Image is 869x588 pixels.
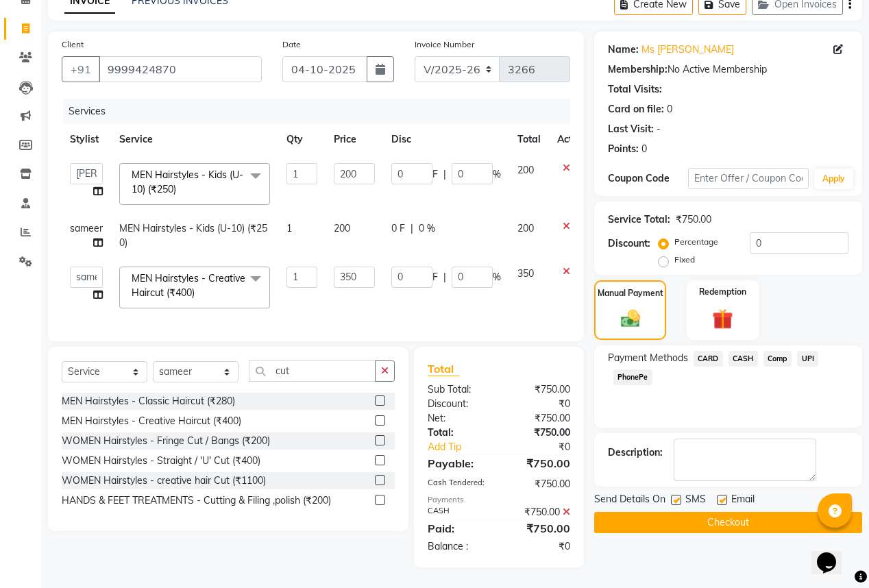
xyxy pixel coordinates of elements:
[499,505,580,519] div: ₹750.00
[63,99,580,124] div: Services
[417,520,499,537] div: Paid:
[62,414,241,428] div: MEN Hairstyles - Creative Haircut (₹400)
[729,351,758,367] span: CASH
[517,164,534,176] span: 200
[391,221,405,236] span: 0 F
[499,382,580,397] div: ₹750.00
[513,440,580,454] div: ₹0
[417,426,499,440] div: Total:
[674,236,718,248] label: Percentage
[608,142,639,156] div: Points:
[608,102,664,117] div: Card on file:
[608,236,650,251] div: Discount:
[608,42,639,57] div: Name:
[383,124,509,155] th: Disc
[763,351,792,367] span: Comp
[731,492,755,509] span: Email
[428,362,459,376] span: Total
[499,411,580,426] div: ₹750.00
[417,505,499,519] div: CASH
[415,38,474,51] label: Invoice Number
[62,124,111,155] th: Stylist
[176,183,182,195] a: x
[432,167,438,182] span: F
[62,454,260,468] div: WOMEN Hairstyles - Straight / 'U' Cut (₹400)
[417,382,499,397] div: Sub Total:
[70,222,103,234] span: sameer
[706,306,739,332] img: _gift.svg
[428,494,570,506] div: Payments
[615,308,646,330] img: _cash.svg
[657,122,661,136] div: -
[667,102,672,117] div: 0
[811,533,855,574] iframe: chat widget
[598,287,663,299] label: Manual Payment
[132,169,243,195] span: MEN Hairstyles - Kids (U-10) (₹250)
[119,222,267,249] span: MEN Hairstyles - Kids (U-10) (₹250)
[282,38,301,51] label: Date
[417,440,513,454] a: Add Tip
[608,62,668,77] div: Membership:
[411,221,413,236] span: |
[797,351,818,367] span: UPI
[699,286,746,298] label: Redemption
[814,169,853,189] button: Apply
[688,168,809,189] input: Enter Offer / Coupon Code
[62,56,100,82] button: +91
[132,272,245,299] span: MEN Hairstyles - Creative Haircut (₹400)
[249,360,376,382] input: Search or Scan
[517,267,534,280] span: 350
[608,351,688,365] span: Payment Methods
[499,520,580,537] div: ₹750.00
[99,56,262,82] input: Search by Name/Mobile/Email/Code
[417,397,499,411] div: Discount:
[613,369,652,385] span: PhonePe
[608,171,688,186] div: Coupon Code
[111,124,278,155] th: Service
[417,477,499,491] div: Cash Tendered:
[493,270,501,284] span: %
[62,394,235,408] div: MEN Hairstyles - Classic Haircut (₹280)
[594,492,665,509] span: Send Details On
[694,351,723,367] span: CARD
[676,212,711,227] div: ₹750.00
[517,222,534,234] span: 200
[443,167,446,182] span: |
[334,222,350,234] span: 200
[443,270,446,284] span: |
[641,42,734,57] a: Ms [PERSON_NAME]
[685,492,706,509] span: SMS
[499,539,580,554] div: ₹0
[62,38,84,51] label: Client
[286,222,292,234] span: 1
[432,270,438,284] span: F
[417,539,499,554] div: Balance :
[499,397,580,411] div: ₹0
[674,254,695,266] label: Fixed
[62,493,331,508] div: HANDS & FEET TREATMENTS - Cutting & Filing ,polish (₹200)
[641,142,647,156] div: 0
[493,167,501,182] span: %
[62,434,270,448] div: WOMEN Hairstyles - Fringe Cut / Bangs (₹200)
[499,477,580,491] div: ₹750.00
[278,124,326,155] th: Qty
[499,426,580,440] div: ₹750.00
[499,455,580,471] div: ₹750.00
[417,411,499,426] div: Net:
[608,122,654,136] div: Last Visit:
[417,455,499,471] div: Payable:
[419,221,435,236] span: 0 %
[509,124,549,155] th: Total
[62,474,266,488] div: WOMEN Hairstyles - creative hair Cut (₹1100)
[608,445,663,460] div: Description:
[594,512,862,533] button: Checkout
[608,62,848,77] div: No Active Membership
[326,124,383,155] th: Price
[195,286,201,299] a: x
[608,212,670,227] div: Service Total:
[549,124,594,155] th: Action
[608,82,662,97] div: Total Visits:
